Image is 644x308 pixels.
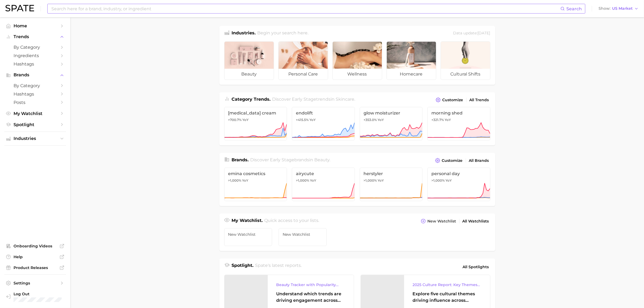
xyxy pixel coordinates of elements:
[14,61,57,67] span: Hashtags
[296,178,309,182] span: >1,000%
[296,171,351,176] span: airycute
[14,34,57,39] span: Trends
[442,98,463,102] span: Customize
[14,73,57,77] span: Brands
[14,111,57,116] span: My Watchlist
[364,118,377,122] span: +353.0%
[445,118,451,122] span: YoY
[310,178,316,183] span: YoY
[14,265,57,270] span: Product Releases
[427,168,490,201] a: personal day>1,000% YoY
[14,291,83,296] span: Log Out
[14,45,57,50] span: by Category
[14,254,57,259] span: Help
[468,157,490,164] a: All Brands
[431,118,444,122] span: +321.7%
[332,41,382,80] a: wellness
[14,244,57,248] span: Onboarding Videos
[597,5,640,12] button: ShowUS Market
[232,97,271,102] span: Category Trends .
[283,232,323,237] span: New Watchlist
[413,291,481,304] div: Explore five cultural themes driving influence across beauty, food, and pop culture.
[4,135,66,143] button: Industries
[4,81,66,90] a: by Category
[4,60,66,68] a: Hashtags
[599,7,610,10] span: Show
[470,98,489,102] span: All Trends
[4,33,66,41] button: Trends
[14,83,57,88] span: by Category
[232,262,254,271] h1: Spotlight.
[242,178,249,183] span: YoY
[232,217,263,225] h1: My Watchlist.
[4,279,66,287] a: Settings
[14,23,57,28] span: Home
[336,97,354,102] span: skincare
[434,96,464,104] button: Customize
[4,98,66,107] a: Posts
[14,281,57,286] span: Settings
[243,118,249,122] span: YoY
[364,171,419,176] span: herstyler
[364,178,377,182] span: >1,000%
[4,22,66,30] a: Home
[4,51,66,60] a: Ingredients
[232,157,249,162] span: Brands .
[360,168,423,201] a: herstyler>1,000% YoY
[264,217,319,225] h2: Quick access to your lists.
[224,168,287,201] a: emina cosmetics>1,000% YoY
[4,90,66,98] a: Hashtags
[445,178,452,183] span: YoY
[4,120,66,129] a: Spotlight
[314,157,329,162] span: beauty
[434,157,464,164] button: Customize
[378,118,384,122] span: YoY
[463,219,489,224] span: All Watchlists
[469,158,489,163] span: All Brands
[257,30,308,37] h2: Begin your search here.
[360,107,423,140] a: glow moisturizer+353.0% YoY
[461,218,490,225] a: All Watchlists
[428,219,456,224] span: New Watchlist
[279,228,327,246] a: New Watchlist
[278,41,328,80] a: personal care
[413,281,481,288] div: 2025 Culture Report: Key Themes That Are Shaping Consumer Demand
[228,232,268,237] span: New Watchlist
[4,290,66,304] a: Log out. Currently logged in with e-mail michelle.ng@mavbeautybrands.com.
[292,168,355,201] a: airycute>1,000% YoY
[296,118,309,122] span: +415.5%
[14,53,57,58] span: Ingredients
[228,110,283,116] span: [MEDICAL_DATA] cream
[420,217,457,225] button: New Watchlist
[4,242,66,250] a: Onboarding Videos
[224,41,274,80] a: beauty
[333,69,382,80] span: wellness
[224,69,274,80] span: beauty
[279,69,328,80] span: personal care
[4,43,66,51] a: by Category
[431,178,445,182] span: >1,000%
[228,118,242,122] span: +700.7%
[4,109,66,118] a: My Watchlist
[453,30,490,37] div: Data update: [DATE]
[442,158,463,163] span: Customize
[309,118,316,122] span: YoY
[468,96,490,104] a: All Trends
[566,6,582,11] span: Search
[224,228,272,246] a: New Watchlist
[255,262,302,271] h2: Spate's latest reports.
[387,69,436,80] span: homecare
[224,107,287,140] a: [MEDICAL_DATA] cream+700.7% YoY
[463,264,489,270] span: All Spotlights
[51,4,560,13] input: Search here for a brand, industry, or ingredient
[296,110,351,116] span: endolift
[364,110,419,116] span: glow moisturizer
[4,71,66,79] button: Brands
[14,91,57,97] span: Hashtags
[276,281,345,288] div: Beauty Tracker with Popularity Index
[14,136,57,141] span: Industries
[228,178,242,182] span: >1,000%
[14,122,57,127] span: Spotlight
[461,262,490,271] a: All Spotlights
[378,178,384,183] span: YoY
